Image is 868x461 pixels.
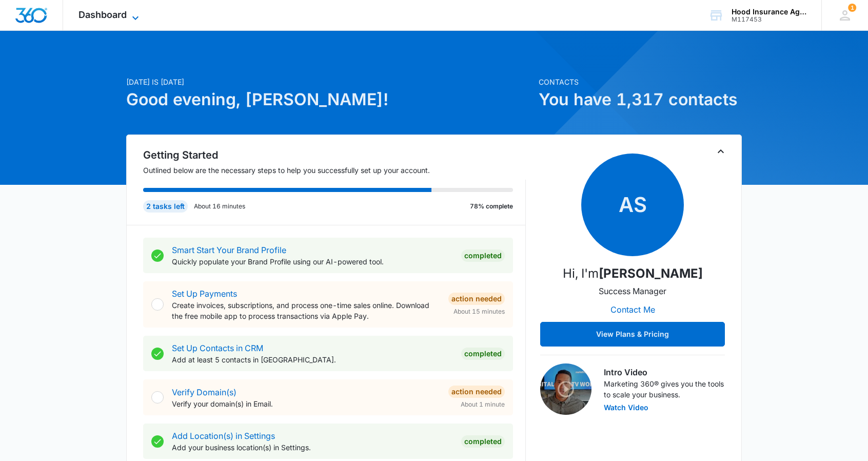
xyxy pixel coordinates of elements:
strong: [PERSON_NAME] [599,266,703,281]
div: account id [732,16,806,23]
p: Success Manager [599,285,666,297]
div: Action Needed [448,293,505,305]
div: 2 tasks left [143,200,188,213]
p: Add your business location(s) in Settings. [172,442,453,453]
h1: You have 1,317 contacts [539,87,742,112]
span: About 1 minute [461,400,505,409]
button: Contact Me [600,297,665,322]
div: Completed [461,348,505,360]
h3: Intro Video [604,366,725,378]
p: About 16 minutes [194,202,245,211]
h2: Getting Started [143,147,526,163]
p: Marketing 360® gives you the tools to scale your business. [604,378,725,400]
div: Action Needed [448,386,505,398]
div: account name [732,8,806,16]
span: 1 [848,4,856,12]
p: Contacts [539,76,742,87]
span: About 15 minutes [453,307,505,316]
div: notifications count [848,4,856,12]
a: Smart Start Your Brand Profile [172,245,286,255]
p: [DATE] is [DATE] [126,76,532,87]
div: Completed [461,249,505,262]
button: View Plans & Pricing [540,322,725,347]
button: Toggle Collapse [715,145,727,158]
span: AS [581,153,684,256]
h1: Good evening, [PERSON_NAME]! [126,87,532,112]
p: Verify your domain(s) in Email. [172,398,440,409]
span: Dashboard [78,9,127,20]
p: Outlined below are the necessary steps to help you successfully set up your account. [143,165,526,176]
button: Watch Video [604,404,648,411]
div: Completed [461,435,505,448]
a: Add Location(s) in Settings [172,431,275,441]
img: Intro Video [540,363,591,415]
p: Add at least 5 contacts in [GEOGRAPHIC_DATA]. [172,354,453,365]
p: Hi, I'm [563,264,703,283]
p: Create invoices, subscriptions, and process one-time sales online. Download the free mobile app t... [172,300,440,321]
p: Quickly populate your Brand Profile using our AI-powered tool. [172,256,453,267]
p: 78% complete [470,202,513,211]
a: Verify Domain(s) [172,387,236,397]
a: Set Up Payments [172,289,237,299]
a: Set Up Contacts in CRM [172,343,263,353]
